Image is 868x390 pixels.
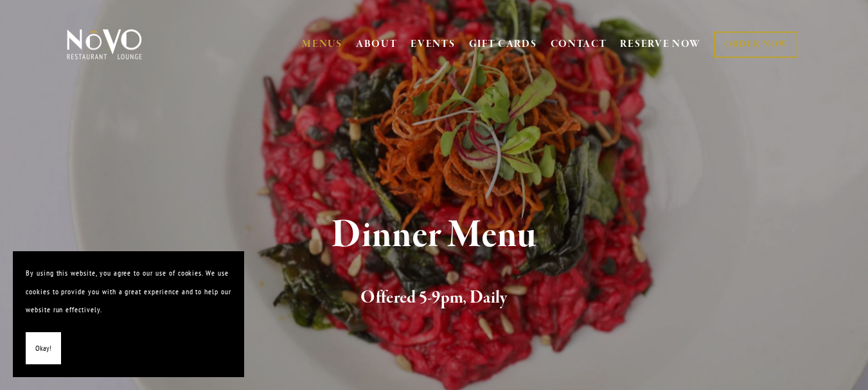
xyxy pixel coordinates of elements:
a: EVENTS [411,38,455,51]
h1: Dinner Menu [87,215,782,256]
h2: Offered 5-9pm, Daily [87,285,782,312]
a: GIFT CARDS [469,32,537,57]
a: RESERVE NOW [620,32,701,57]
a: CONTACT [551,32,607,57]
img: Novo Restaurant &amp; Lounge [64,28,145,60]
button: Okay! [26,332,61,365]
span: Okay! [35,339,51,358]
a: MENUS [302,38,342,51]
section: Cookie banner [13,251,244,377]
p: By using this website, you agree to our use of cookies. We use cookies to provide you with a grea... [26,264,231,319]
a: ORDER NOW [714,31,798,58]
a: ABOUT [356,38,398,51]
